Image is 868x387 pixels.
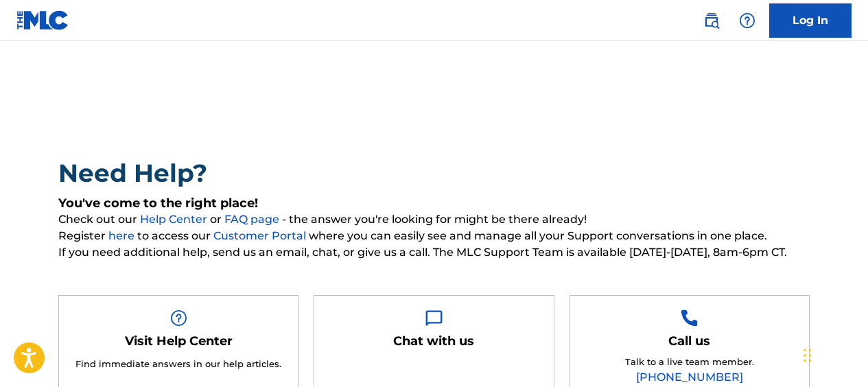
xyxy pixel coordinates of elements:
[58,211,810,228] span: Check out our or - the answer you're looking for might be there already!
[393,333,474,349] h5: Chat with us
[213,229,309,242] a: Customer Portal
[58,244,810,261] span: If you need additional help, send us an email, chat, or give us a call. The MLC Support Team is a...
[425,309,443,327] img: Help Box Image
[799,321,868,387] div: Widget de chat
[698,7,725,34] a: Public Search
[636,371,743,384] a: [PHONE_NUMBER]
[140,213,210,226] a: Help Center
[739,12,755,29] img: help
[58,228,810,244] span: Register to access our where you can easily see and manage all your Support conversations in one ...
[625,355,754,369] p: Talk to a live team member.
[769,3,852,38] a: Log In
[668,333,710,349] h5: Call us
[108,229,137,242] a: here
[170,309,187,327] img: Help Box Image
[703,12,720,29] img: search
[58,158,810,189] h2: Need Help?
[804,335,812,376] div: Arrastrar
[58,196,810,211] h5: You've come to the right place!
[75,358,281,369] span: Find immediate answers in our help articles.
[681,309,698,327] img: Help Box Image
[799,321,868,387] iframe: Chat Widget
[16,10,69,30] img: MLC Logo
[734,7,761,34] div: Help
[125,333,233,349] h5: Visit Help Center
[224,213,282,226] a: FAQ page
